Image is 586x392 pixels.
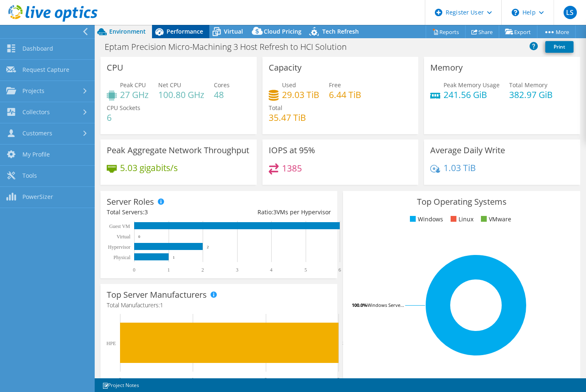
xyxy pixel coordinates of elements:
[106,341,116,346] text: HPE
[449,215,473,224] li: Linux
[322,27,359,35] span: Tech Refresh
[145,208,148,216] span: 3
[107,63,123,72] h3: CPU
[273,208,277,216] span: 3
[270,267,272,273] text: 4
[219,208,331,217] div: Ratio: VMs per Hypervisor
[499,25,537,38] a: Export
[160,301,163,309] span: 1
[138,235,140,239] text: 0
[537,25,576,38] a: More
[329,81,341,89] span: Free
[444,90,500,99] h4: 241.56 GiB
[207,245,209,249] text: 2
[329,90,361,99] h4: 6.44 TiB
[304,267,307,273] text: 5
[265,377,267,382] text: 2
[201,267,204,273] text: 2
[167,27,203,35] span: Performance
[236,267,238,273] text: 3
[158,81,181,89] span: Net CPU
[101,42,360,51] h1: Eptam Precision Micro-Machining 3 Host Refresh to HCI Solution
[108,244,130,250] text: Hypervisor
[349,197,574,206] h3: Top Operating Systems
[282,81,296,89] span: Used
[120,90,149,99] h4: 27 GHz
[564,6,577,19] span: LS
[133,267,135,273] text: 0
[512,9,519,16] svg: \n
[465,25,499,38] a: Share
[158,90,204,99] h4: 100.80 GHz
[264,27,302,35] span: Cloud Pricing
[191,377,194,382] text: 1
[509,90,553,99] h4: 382.97 GiB
[479,215,511,224] li: VMware
[120,163,178,172] h4: 5.03 gigabits/s
[224,27,243,35] span: Virtual
[352,302,367,308] tspan: 100.0%
[113,255,130,260] text: Physical
[107,290,207,299] h3: Top Server Manufacturers
[109,223,130,229] text: Guest VM
[337,377,340,382] text: 3
[214,90,230,99] h4: 48
[107,146,249,155] h3: Peak Aggregate Network Throughput
[214,81,230,89] span: Cores
[107,301,331,310] h4: Total Manufacturers:
[117,234,131,240] text: Virtual
[444,163,476,172] h4: 1.03 TiB
[430,63,463,72] h3: Memory
[269,104,282,112] span: Total
[269,63,302,72] h3: Capacity
[107,208,219,217] div: Total Servers:
[509,81,547,89] span: Total Memory
[269,146,315,155] h3: IOPS at 95%
[426,25,466,38] a: Reports
[107,104,140,112] span: CPU Sockets
[430,146,505,155] h3: Average Daily Write
[269,113,306,122] h4: 35.47 TiB
[109,27,146,35] span: Environment
[107,113,140,122] h4: 6
[119,377,121,382] text: 0
[167,267,170,273] text: 1
[338,267,341,273] text: 6
[545,41,574,53] a: Print
[120,81,146,89] span: Peak CPU
[444,81,500,89] span: Peak Memory Usage
[282,90,319,99] h4: 29.03 TiB
[96,380,145,390] a: Project Notes
[408,215,443,224] li: Windows
[173,255,175,260] text: 1
[367,302,404,308] tspan: Windows Serve...
[282,164,302,173] h4: 1385
[107,197,154,206] h3: Server Roles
